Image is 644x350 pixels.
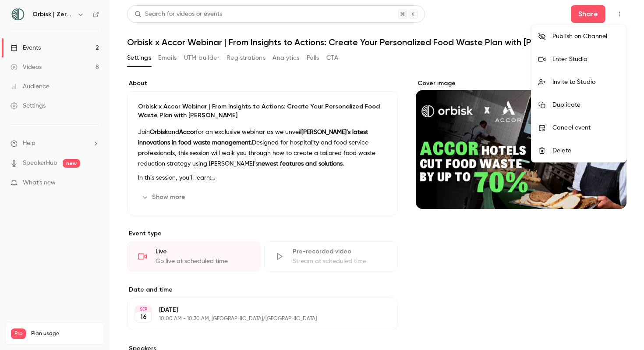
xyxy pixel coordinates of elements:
div: Enter Studio [552,55,619,64]
div: Duplicate [552,101,619,109]
div: Delete [552,146,619,155]
div: Invite to Studio [552,78,619,87]
div: Cancel event [552,123,619,132]
div: Publish on Channel [552,32,619,41]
